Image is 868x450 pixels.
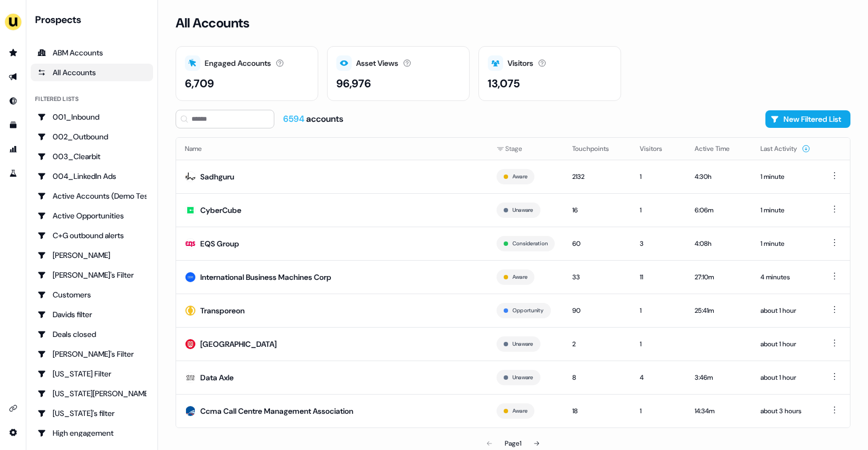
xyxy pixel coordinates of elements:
div: 1 minute [760,171,810,182]
div: 90 [572,305,622,316]
div: Asset Views [356,58,398,69]
div: 4:30h [695,171,743,182]
button: Unaware [512,373,533,383]
button: Aware [512,172,527,182]
a: Go to Charlotte's Filter [31,266,153,284]
a: Go to 001_Inbound [31,108,153,126]
a: Go to Georgia's filter [31,404,153,422]
div: Visitors [508,58,533,69]
div: about 1 hour [760,372,810,383]
a: Go to C+G outbound alerts [31,227,153,244]
div: Ccma Call Centre Management Association [200,406,353,417]
div: 4 [640,372,677,383]
button: Active Time [695,139,743,159]
div: 1 minute [760,205,810,216]
a: Go to 003_Clearbit [31,148,153,165]
div: about 3 hours [760,406,810,417]
div: 1 [640,205,677,216]
a: Go to integrations [4,400,22,417]
div: Transporeon [200,305,245,316]
a: Go to Customers [31,286,153,303]
div: Sadhguru [200,171,234,182]
div: ABM Accounts [37,47,146,58]
a: Go to Deals closed [31,325,153,343]
a: ABM Accounts [31,44,153,61]
button: Aware [512,272,527,282]
div: accounts [283,113,343,125]
a: All accounts [31,64,153,81]
div: Filtered lists [35,94,78,104]
div: 25:41m [695,305,743,316]
div: 13,075 [488,75,520,92]
a: Go to attribution [4,140,22,158]
a: Go to Geneviève's Filter [31,345,153,363]
div: Active Accounts (Demo Test) [37,190,146,201]
div: Davids filter [37,309,146,320]
div: Engaged Accounts [205,58,271,69]
div: 2132 [572,171,622,182]
a: Go to Georgia Filter [31,365,153,383]
div: 6,709 [185,75,214,92]
a: Go to Active Accounts (Demo Test) [31,187,153,205]
a: Go to 004_LinkedIn Ads [31,167,153,185]
div: 1 [640,171,677,182]
div: Active Opportunities [37,210,146,221]
a: Go to High engagement [31,424,153,442]
div: 27:10m [695,272,743,283]
div: 8 [572,372,622,383]
button: New Filtered List [765,110,850,128]
div: [PERSON_NAME]'s Filter [37,269,146,280]
div: 14:34m [695,406,743,417]
div: High engagement [37,428,146,438]
a: Go to Inbound [4,92,22,110]
a: Go to Charlotte Stone [31,246,153,264]
div: Customers [37,289,146,300]
a: Go to Georgia Slack [31,385,153,402]
button: Unaware [512,205,533,215]
a: Go to Davids filter [31,306,153,323]
div: 1 minute [760,238,810,249]
div: International Business Machines Corp [200,272,331,283]
div: [US_STATE] Filter [37,368,146,379]
button: Consideration [512,239,548,249]
div: [US_STATE]'s filter [37,408,146,419]
div: 002_Outbound [37,131,146,142]
div: 96,976 [336,75,371,92]
a: Go to 002_Outbound [31,128,153,145]
div: 2 [572,339,622,350]
div: C+G outbound alerts [37,230,146,241]
div: Deals closed [37,329,146,340]
div: 18 [572,406,622,417]
div: [US_STATE][PERSON_NAME] [37,388,146,399]
button: Opportunity [512,306,544,316]
h3: All Accounts [176,15,249,31]
button: Touchpoints [572,139,622,159]
div: 11 [640,272,677,283]
button: Unaware [512,339,533,349]
div: 6:06m [695,205,743,216]
span: 6594 [283,113,306,125]
button: Aware [512,406,527,416]
a: Go to prospects [4,44,22,61]
div: Page 1 [505,438,521,449]
button: Last Activity [760,139,810,159]
div: 16 [572,205,622,216]
th: Name [176,138,488,160]
div: 1 [640,339,677,350]
div: 001_Inbound [37,111,146,122]
div: [PERSON_NAME] [37,250,146,261]
div: 3:46m [695,372,743,383]
div: Prospects [35,13,153,26]
div: about 1 hour [760,339,810,350]
div: 1 [640,305,677,316]
div: 4 minutes [760,272,810,283]
a: Go to templates [4,116,22,134]
div: Data Axle [200,372,234,383]
div: Stage [497,143,555,154]
div: All Accounts [37,67,146,78]
div: 33 [572,272,622,283]
div: 4:08h [695,238,743,249]
div: EQS Group [200,238,239,249]
div: 003_Clearbit [37,151,146,162]
a: Go to integrations [4,424,22,441]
